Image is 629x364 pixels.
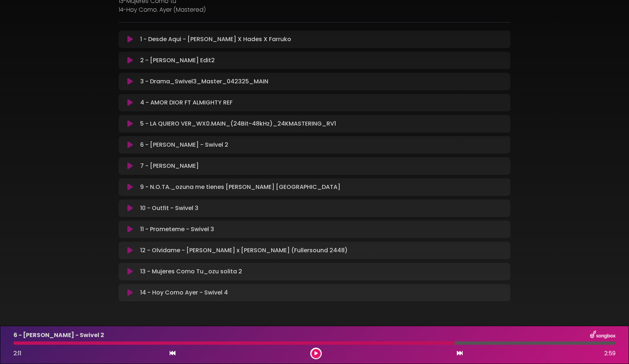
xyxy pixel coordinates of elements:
[590,331,616,340] img: songbox-logo-white.png
[140,246,348,255] p: 12 - Olvidame - [PERSON_NAME] x [PERSON_NAME] (Fullersound 2448)
[119,5,510,14] p: 14-Hoy Como. Ayer (Mastered)
[140,204,198,213] p: 10 - Outfit - Swivel 3
[140,119,336,128] p: 5 - LA QUIERO VER_WX0.MAIN_(24Bit-48kHz)_24KMASTERING_RV1
[140,98,233,107] p: 4 - AMOR DIOR FT ALMIGHTY REF
[140,35,291,44] p: 1 - Desde Aqui - [PERSON_NAME] X Hades X Farruko
[140,225,214,234] p: 11 - Prometeme - Swivel 3
[140,288,228,297] p: 14 - Hoy Como Ayer - Swivel 4
[140,267,242,276] p: 13 - Mujeres Como Tu_ozu solita 2
[140,183,340,191] p: 9 - N.O.TA._ozuna me tienes [PERSON_NAME] [GEOGRAPHIC_DATA]
[140,162,199,170] p: 7 - [PERSON_NAME]
[140,77,268,86] p: 3 - Drama_Swivel3_Master_042325_MAIN
[140,56,215,65] p: 2 - [PERSON_NAME] Edit2
[140,141,228,149] p: 6 - [PERSON_NAME] - Swivel 2
[13,331,104,340] p: 6 - [PERSON_NAME] - Swivel 2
